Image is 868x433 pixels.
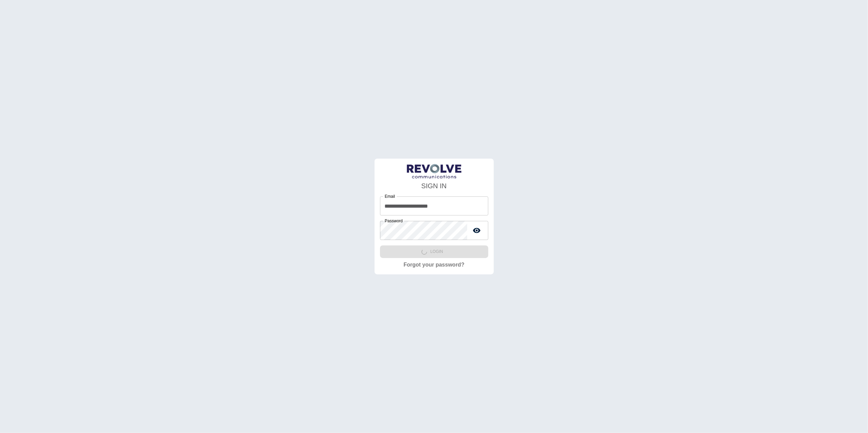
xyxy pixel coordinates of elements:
[380,181,488,191] h4: SIGN IN
[385,193,395,199] label: Email
[407,164,461,179] img: LogoText
[404,261,464,269] a: Forgot your password?
[385,218,403,224] label: Password
[470,224,484,237] button: toggle password visibility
